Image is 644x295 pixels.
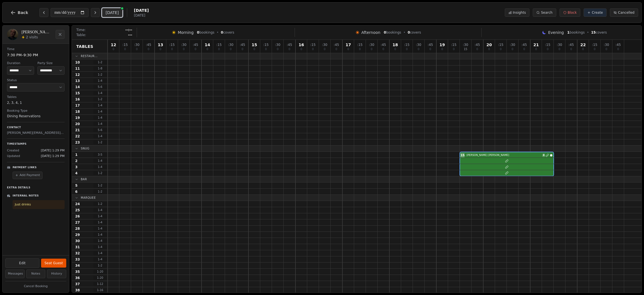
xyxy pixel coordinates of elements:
span: 0 [394,48,396,51]
span: 1 - 4 [93,116,107,120]
span: 27 [75,220,80,225]
span: Evening [548,30,564,35]
span: 0 [265,48,267,51]
span: 18 [392,43,398,47]
span: 0 [312,48,314,51]
span: 0 [523,48,525,51]
span: 0 [488,48,490,51]
span: 1 - 4 [93,208,107,212]
span: 15 [75,91,80,95]
span: : 45 [475,43,480,46]
span: 0 [195,48,196,51]
span: 1 - 2 [93,171,107,175]
span: 23 [75,140,80,145]
span: 1 - 4 [93,251,107,255]
span: [DATE] 1:29 PM [41,154,65,159]
span: 5 - 6 [93,128,107,132]
button: [DATE] [102,8,122,17]
span: 15 [464,48,467,51]
span: 1 - 2 [93,202,107,206]
span: --- [128,33,132,37]
span: 14 [205,43,210,47]
span: 3 [75,165,77,169]
span: 1 - 4 [93,79,107,83]
span: : 30 [510,43,515,46]
span: 0 [207,48,208,51]
span: Create [592,10,603,15]
span: 0 [429,48,431,51]
span: : 45 [240,43,245,46]
span: 1 - 2 [93,60,107,64]
span: : 15 [545,43,550,46]
span: 0 [441,48,443,51]
span: 1 [567,31,569,34]
span: 0 [124,48,126,51]
span: 17 [75,103,80,108]
button: Edit [5,258,39,268]
dd: 2, 3, 4, 1 [7,100,65,105]
span: 22 [75,134,80,139]
span: 2 [75,159,77,163]
span: : 15 [263,43,269,46]
span: [DATE] [134,13,149,18]
button: History [47,270,66,278]
span: 22 [580,43,586,47]
span: 0 [347,48,349,51]
span: • [217,30,219,35]
p: [PERSON_NAME][EMAIL_ADDRESS][DOMAIN_NAME] [7,131,65,135]
span: 17 [345,43,351,47]
span: 0 [382,48,384,51]
span: 15 [461,153,465,157]
span: 1 - 16 [93,288,107,292]
span: 12 [111,43,116,47]
dd: 7:30 PM – 9:30 PM [7,52,65,58]
span: --:-- [125,28,132,32]
button: Close [56,30,65,39]
span: 0 [594,48,595,51]
span: 13 [75,79,80,83]
button: Cancel Booking [5,283,66,290]
span: 35 [75,270,80,274]
span: 21 [75,128,80,132]
button: Add Payment [13,172,42,179]
span: 0 [453,48,454,51]
span: 1 - 4 [93,239,107,243]
p: Contact [7,126,65,130]
span: 11 [75,66,80,71]
span: Created [7,148,19,153]
span: : 45 [193,43,198,46]
span: 19 [75,116,80,120]
button: Back [6,6,33,19]
span: 21 [533,43,539,47]
span: : 30 [275,43,280,46]
span: 3 - 5 [93,153,107,157]
span: 1 - 4 [93,165,107,169]
span: bookings [567,30,584,35]
span: 34 [75,263,80,268]
span: 15 [252,43,257,47]
span: 31 [75,245,80,249]
span: Bar [81,177,87,181]
span: 0 [406,48,408,51]
span: : 15 [310,43,316,46]
button: Notes [26,270,46,278]
p: Timestamps [7,142,65,146]
span: 36 [75,276,80,280]
span: 0 [230,48,231,51]
span: 0 [408,31,410,34]
span: 15 [591,31,596,34]
span: 0 [371,48,372,51]
span: 1 - 4 [93,134,107,138]
span: 1 - 4 [93,233,107,237]
span: 0 [582,48,584,51]
span: 0 [512,48,513,51]
span: : 30 [134,43,139,46]
span: covers [221,30,234,35]
span: : 15 [216,43,222,46]
button: Create [584,8,607,17]
span: 0 [547,48,548,51]
span: : 45 [569,43,574,46]
span: : 15 [451,43,456,46]
span: : 45 [334,43,339,46]
button: Block [560,8,580,17]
